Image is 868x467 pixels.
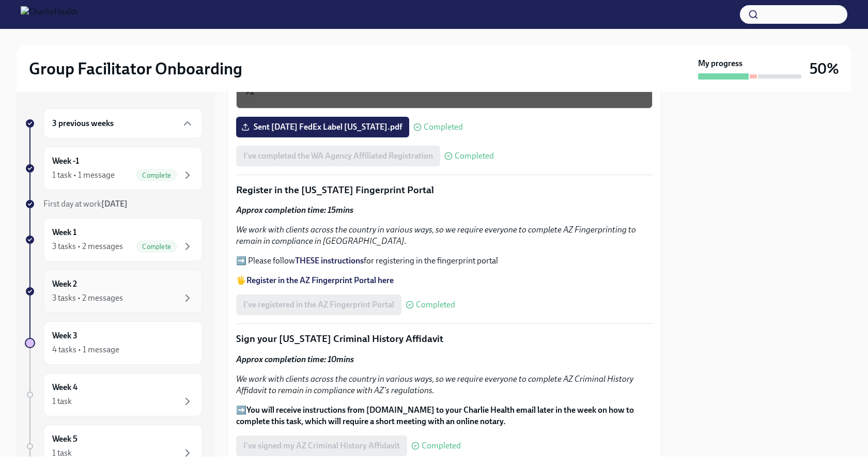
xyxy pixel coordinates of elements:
span: Complete [136,243,177,251]
span: Completed [424,123,463,131]
strong: My progress [698,58,742,69]
label: Sent [DATE] FedEx Label [US_STATE].pdf [236,117,409,137]
a: Week 34 tasks • 1 message [25,321,203,365]
a: Week 13 tasks • 2 messagesComplete [25,218,203,261]
strong: You will receive instructions from [DOMAIN_NAME] to your Charlie Health email later in the week o... [236,405,634,426]
span: Sent [DATE] FedEx Label [US_STATE].pdf [243,122,402,132]
div: 4 tasks • 1 message [52,344,119,355]
p: 🖐️ [236,275,653,286]
h3: 50% [810,59,839,78]
h6: Week 5 [52,433,78,445]
h6: Week 1 [52,227,76,238]
strong: Approx completion time: 15mins [236,205,353,215]
p: ➡️ Please follow for registering in the fingerprint portal [236,255,653,267]
h6: Week -1 [52,155,79,167]
a: Week 41 task [25,373,203,416]
strong: [DATE] [101,199,128,209]
strong: Approx completion time: 10mins [236,354,354,364]
a: Week 23 tasks • 2 messages [25,270,203,313]
a: Week -11 task • 1 messageComplete [25,147,203,190]
h6: Week 4 [52,382,78,393]
a: First day at work[DATE] [25,198,203,210]
p: Sign your [US_STATE] Criminal History Affidavit [236,332,653,346]
em: We work with clients across the country in various ways, so we require everyone to complete AZ Fi... [236,225,636,246]
h6: Week 2 [52,278,77,290]
a: Register in the AZ Fingerprint Portal here [246,275,394,285]
img: CharlieHealth [21,6,78,23]
span: First day at work [43,199,128,209]
h6: Week 3 [52,330,78,341]
span: Complete [136,172,177,179]
div: 3 tasks • 2 messages [52,292,123,304]
h6: 3 previous weeks [52,118,114,129]
span: Completed [455,152,494,160]
div: 1 task [52,447,72,459]
a: THESE instructions [295,256,364,266]
span: Completed [416,301,455,309]
p: ➡️ [236,404,653,427]
h2: Group Facilitator Onboarding [29,58,242,79]
div: 1 task [52,396,72,407]
span: Completed [422,442,461,450]
em: We work with clients across the country in various ways, so we require everyone to complete AZ Cr... [236,374,633,395]
div: 1 task • 1 message [52,169,115,181]
div: 3 previous weeks [43,108,203,138]
div: 3 tasks • 2 messages [52,241,123,252]
p: Register in the [US_STATE] Fingerprint Portal [236,183,653,197]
